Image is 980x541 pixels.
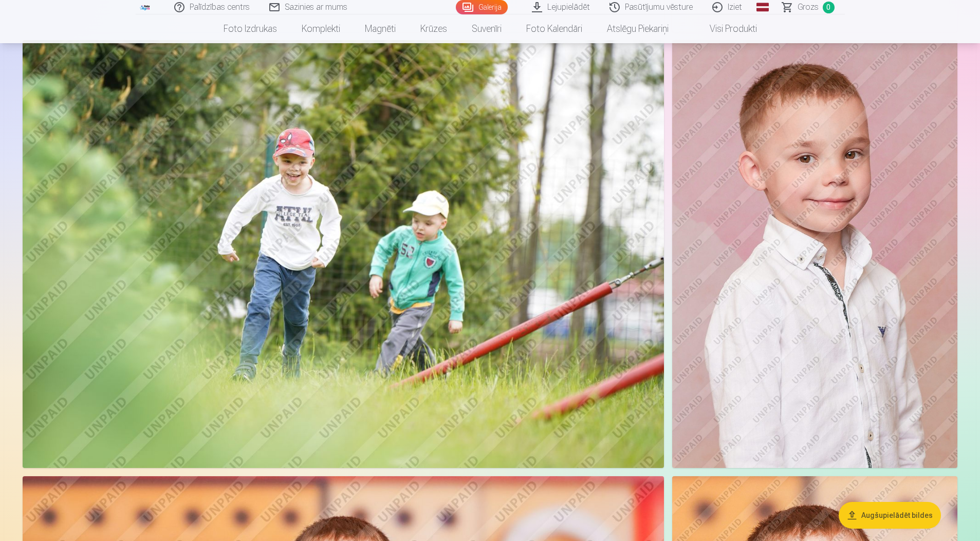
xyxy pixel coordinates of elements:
[459,14,514,43] a: Suvenīri
[211,14,289,43] a: Foto izdrukas
[681,14,769,43] a: Visi produkti
[514,14,595,43] a: Foto kalendāri
[408,14,459,43] a: Krūzes
[839,502,941,529] button: Augšupielādēt bildes
[140,4,151,10] img: /fa1
[595,14,681,43] a: Atslēgu piekariņi
[823,2,835,13] span: 0
[798,1,819,13] span: Grozs
[353,14,408,43] a: Magnēti
[289,14,353,43] a: Komplekti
